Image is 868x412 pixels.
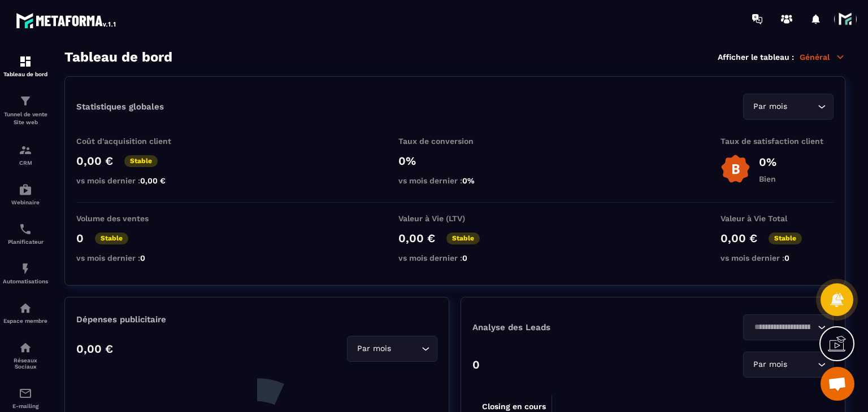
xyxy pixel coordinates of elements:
[76,176,189,185] p: vs mois dernier :
[76,231,84,245] p: 0
[462,253,467,262] span: 0
[3,160,48,166] p: CRM
[3,199,48,205] p: Webinaire
[393,343,419,355] input: Search for option
[19,55,32,68] img: formation
[789,358,815,371] input: Search for option
[398,176,511,185] p: vs mois dernier :
[64,49,172,65] h3: Tableau de bord
[750,321,815,334] input: Search for option
[721,214,834,223] p: Valeur à Vie Total
[3,214,48,253] a: schedulerschedulerPlanificateur
[3,332,48,378] a: social-networksocial-networkRéseaux Sociaux
[482,402,546,411] tspan: Closing en cours
[3,111,48,126] p: Tunnel de vente Site web
[462,176,475,185] span: 0%
[446,233,480,244] p: Stable
[398,137,511,146] p: Taux de conversion
[743,314,834,340] div: Search for option
[76,154,113,168] p: 0,00 €
[721,253,834,262] p: vs mois dernier :
[3,86,48,135] a: formationformationTunnel de vente Site web
[398,154,511,168] p: 0%
[3,293,48,332] a: automationsautomationsEspace membre
[19,94,32,108] img: formation
[19,143,32,157] img: formation
[140,176,166,185] span: 0,00 €
[76,253,189,262] p: vs mois dernier :
[472,322,653,332] p: Analyse des Leads
[124,155,158,167] p: Stable
[759,155,776,169] p: 0%
[3,71,48,77] p: Tableau de bord
[743,94,834,120] div: Search for option
[759,174,776,183] p: Bien
[721,137,834,146] p: Taux de satisfaction client
[721,231,757,245] p: 0,00 €
[750,100,789,113] span: Par mois
[19,387,32,400] img: email
[3,318,48,324] p: Espace membre
[3,403,48,409] p: E-mailing
[76,314,437,325] p: Dépenses publicitaire
[19,262,32,275] img: automations
[398,214,511,223] p: Valeur à Vie (LTV)
[784,253,789,262] span: 0
[19,301,32,315] img: automations
[19,341,32,354] img: social-network
[721,154,750,184] img: b-badge-o.b3b20ee6.svg
[743,352,834,378] div: Search for option
[472,358,480,371] p: 0
[3,135,48,174] a: formationformationCRM
[789,100,815,113] input: Search for option
[3,357,48,370] p: Réseaux Sociaux
[76,137,189,146] p: Coût d'acquisition client
[19,222,32,236] img: scheduler
[95,233,128,244] p: Stable
[76,342,113,356] p: 0,00 €
[800,52,845,62] p: Général
[398,253,511,262] p: vs mois dernier :
[347,336,437,362] div: Search for option
[750,358,789,371] span: Par mois
[3,239,48,245] p: Planificateur
[354,343,393,355] span: Par mois
[398,231,435,245] p: 0,00 €
[76,102,164,112] p: Statistiques globales
[19,183,32,196] img: automations
[3,278,48,284] p: Automatisations
[3,46,48,86] a: formationformationTableau de bord
[16,10,118,30] img: logo
[3,174,48,214] a: automationsautomationsWebinaire
[140,253,145,262] span: 0
[821,367,854,401] div: Ouvrir le chat
[3,253,48,293] a: automationsautomationsAutomatisations
[718,52,794,62] p: Afficher le tableau :
[769,233,802,244] p: Stable
[76,214,189,223] p: Volume des ventes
